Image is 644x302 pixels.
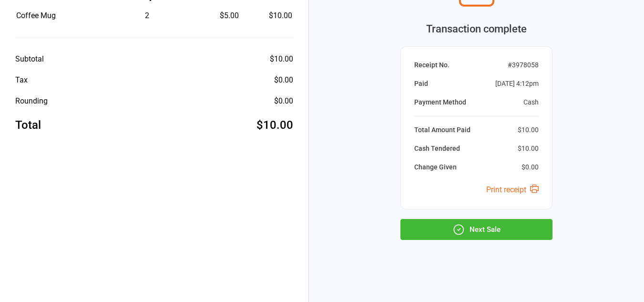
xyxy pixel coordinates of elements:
div: $10.00 [256,116,293,134]
div: 2 [102,10,193,21]
div: $5.00 [194,10,239,21]
div: Change Given [414,162,457,172]
a: Print receipt [486,185,539,194]
div: Cash Tendered [414,144,460,154]
div: Receipt No. [414,60,450,70]
div: $10.00 [270,53,293,65]
div: $10.00 [518,125,539,135]
div: Cash [523,97,539,107]
span: Coffee Mug [16,11,56,20]
td: $10.00 [243,10,292,21]
div: Subtotal [15,53,44,65]
div: Rounding [15,95,48,107]
div: Paid [414,79,428,89]
div: Payment Method [414,97,466,107]
div: $0.00 [274,95,293,107]
div: $0.00 [521,162,539,172]
div: Total [15,116,41,134]
button: Next Sale [400,219,552,240]
div: # 3978058 [508,60,539,70]
div: Transaction complete [400,21,552,37]
div: $0.00 [274,74,293,86]
div: Total Amount Paid [414,125,470,135]
div: $10.00 [518,144,539,154]
div: Tax [15,74,28,86]
div: [DATE] 4:12pm [495,79,539,89]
